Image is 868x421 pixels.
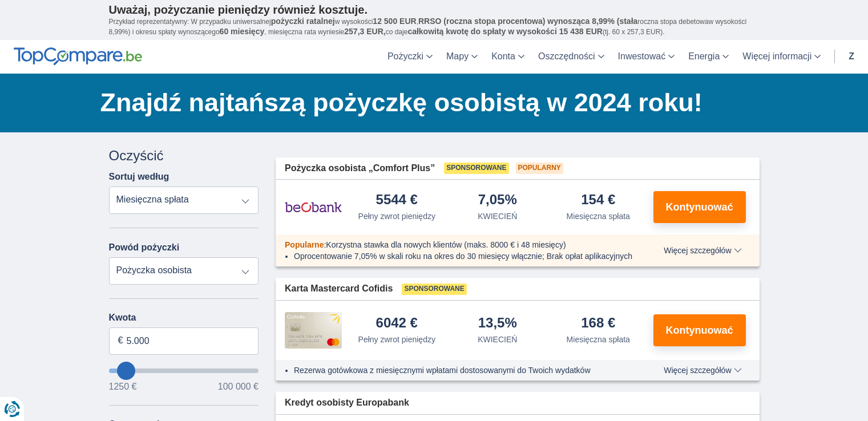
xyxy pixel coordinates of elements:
font: KWIECIEŃ [478,335,517,344]
font: 154 € [581,192,615,207]
font: Kwota [109,313,136,322]
font: KWIECIEŃ [478,212,517,221]
font: Karta Mastercard Cofidis [285,284,393,293]
img: TopCompare [14,47,142,66]
font: Rezerwa gotówkowa z miesięcznymi wpłatami dostosowanymi do Twoich wydatków [294,366,591,375]
font: 12 500 EUR [373,17,416,26]
font: 257,3 EUR, [344,27,385,36]
font: Kredyt osobisty Europabank [285,398,409,407]
font: w wysokości [335,18,373,26]
font: Oprocentowanie 7,05% w skali roku na okres do 30 miesięcy włącznie; Brak opłat aplikacyjnych [294,252,632,261]
font: pożyczki ratalnej [271,17,335,26]
a: z [842,40,861,74]
font: Pełny zwrot pieniędzy [358,212,435,221]
img: Pożyczka osobista Beobank [285,193,342,221]
font: Oszczędności [538,51,595,61]
font: Oczyścić [109,148,164,163]
font: RRSO (roczna stopa procentowa) wynosząca 8,99% ( [418,17,619,26]
font: Miesięczna spłata [567,335,630,344]
a: Inwestować [611,40,682,74]
font: Inwestować [618,51,666,61]
font: Sponsorowane [404,285,464,293]
a: Pożyczki [381,40,439,74]
font: Kontynuować [665,201,733,213]
font: stała [619,17,637,26]
font: Mapy [446,51,469,61]
font: 6042 € [376,315,418,330]
font: z [849,51,854,61]
font: Pożyczka osobista „Comfort Plus” [285,163,435,173]
a: Konta [485,40,531,74]
font: 5544 € [376,192,418,207]
font: Więcej szczegółów [664,366,731,375]
a: Mapy [439,40,485,74]
font: Kontynuować [665,325,733,336]
font: 13,5% [478,315,517,330]
font: Sponsorowane [446,164,506,172]
font: Popularny [518,164,561,172]
font: , [417,18,418,26]
button: Więcej szczegółów [655,366,750,375]
font: 1250 € [109,382,137,391]
font: Powód pożyczki [109,242,180,252]
font: Konta [491,51,515,61]
font: roczna stopa debetowa [637,18,708,26]
font: Więcej szczegółów [664,246,731,255]
font: 168 € [581,315,615,330]
font: Korzystna stawka dla nowych klientów (maks. 8000 € i 48 miesięcy) [326,240,566,249]
button: Kontynuować [653,191,746,223]
font: : [324,240,326,249]
font: € [118,335,123,345]
font: 100 000 € [218,382,259,391]
font: Przykład reprezentatywny: W przypadku uniwersalnej [109,18,271,26]
img: Pożyczka osobista Cofidis CC [285,312,342,349]
font: , miesięczna rata wyniesie [264,28,344,36]
font: Pełny zwrot pieniędzy [358,335,435,344]
font: 60 miesięcy [220,27,265,36]
font: Więcej informacji [742,51,812,61]
font: Uważaj, pożyczanie pieniędzy również kosztuje. [109,3,368,16]
font: Sortuj według [109,172,169,181]
font: Znajdź najtańszą pożyczkę osobistą w 2024 roku! [100,88,703,117]
font: Pożyczki [387,51,423,61]
font: Energia [688,51,720,61]
font: co daje [386,28,408,36]
input: chcę pożyczyć [109,369,259,373]
a: Energia [681,40,736,74]
font: całkowitą kwotę do spłaty w wysokości 15 438 EUR [407,27,603,36]
font: 7,05% [478,192,517,207]
button: Kontynuować [653,314,746,346]
font: Miesięczna spłata [567,212,630,221]
font: w wysokości 8,99%) i okresu spłaty wynoszącego [109,18,747,36]
a: Więcej informacji [736,40,827,74]
font: (tj. 60 x 257,3 EUR). [603,28,665,36]
font: Popularne [285,240,324,249]
button: Więcej szczegółów [655,246,750,255]
a: Oszczędności [531,40,611,74]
